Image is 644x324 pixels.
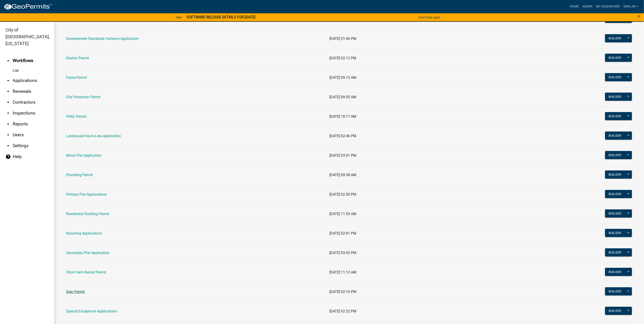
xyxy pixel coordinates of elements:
[5,143,11,149] i: arrow_drop_down
[605,93,625,101] button: Builder
[66,134,121,138] a: Landscape Fee-In-Lieu Application
[605,73,625,81] button: Builder
[5,89,11,94] i: arrow_drop_down
[5,100,11,105] i: arrow_drop_down
[330,270,357,274] span: [DATE] 11:12 AM
[66,309,117,313] a: Special Exceptions Applications
[605,287,625,295] button: Builder
[5,78,11,83] i: arrow_drop_down
[638,14,641,19] button: Close
[330,153,357,158] span: [DATE] 03:01 PM
[330,173,357,177] span: [DATE] 09:58 AM
[330,251,357,255] span: [DATE] 03:42 PM
[330,75,357,80] span: [DATE] 09:15 AM
[605,54,625,62] button: Builder
[605,132,625,140] button: Builder
[622,2,640,11] a: swalsh
[330,309,357,313] span: [DATE] 02:52 PM
[174,14,184,21] a: View
[5,132,11,138] i: arrow_drop_down
[605,151,625,159] button: Builder
[66,192,107,197] a: Primary Plat Applications
[66,290,85,294] a: Sign Permit
[66,56,89,60] a: Electric Permit
[66,36,139,41] a: Development Standards Variance Application
[187,15,255,19] strong: SOFTWARE RELEASE DETAILS FOR [DATE]
[330,290,357,294] span: [DATE] 02:16 PM
[330,36,357,41] span: [DATE] 01:46 PM
[330,212,357,216] span: [DATE] 11:53 AM
[605,268,625,276] button: Builder
[330,114,357,119] span: [DATE] 10:17 AM
[66,173,93,177] a: Plumbing Permit
[5,121,11,127] i: arrow_drop_down
[5,154,11,159] i: help
[66,270,106,274] a: Short-Term Rental Permit
[66,212,109,216] a: Residential Building Permit
[417,14,442,21] button: Don't show again
[66,114,86,119] a: HVAC Permit
[330,134,357,138] span: [DATE] 02:46 PM
[66,95,101,99] a: Fire Protection Permit
[5,110,11,116] i: arrow_drop_down
[330,56,357,60] span: [DATE] 02:12 PM
[638,13,641,19] span: ×
[66,231,102,235] a: Rezoning Applications
[330,231,357,235] span: [DATE] 02:01 PM
[5,58,11,63] i: arrow_drop_up
[605,307,625,315] button: Builder
[581,2,594,11] a: Admin
[66,153,102,158] a: Minor Plat Application
[605,34,625,42] button: Builder
[568,2,581,11] a: Home
[330,192,357,197] span: [DATE] 02:50 PM
[605,15,625,23] button: Builder
[605,229,625,237] button: Builder
[330,95,357,99] span: [DATE] 09:55 AM
[594,2,622,11] a: My Dashboard
[605,170,625,179] button: Builder
[66,75,87,80] a: Fence Permit
[605,209,625,218] button: Builder
[605,112,625,120] button: Builder
[66,251,109,255] a: Secondary Plat Application
[605,248,625,257] button: Builder
[605,190,625,198] button: Builder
